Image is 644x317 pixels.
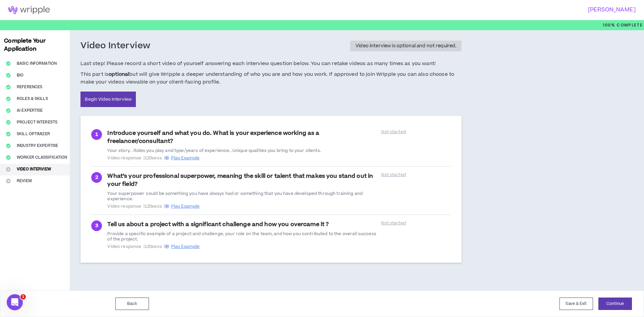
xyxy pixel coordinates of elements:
[107,244,377,249] span: Video response | 120 secs |
[356,44,456,48] div: Video interview is optional and not required.
[171,244,200,250] span: Play Example
[80,40,150,52] h3: Video Interview
[381,172,451,177] p: Not started
[603,20,643,30] p: 100%
[107,231,377,242] div: Provide a specific example of a project and challenge, your role on the team, and how you contrib...
[1,37,68,53] h3: Complete Your Application
[95,131,98,138] span: 1
[7,294,23,310] iframe: Intercom live chat
[115,298,149,310] button: Back
[95,222,98,229] span: 3
[381,129,451,135] p: Not started
[107,191,377,202] div: Your superpower could be something you have always had or something that you have developed throu...
[107,155,377,161] span: Video response | 120 secs |
[171,203,200,209] span: Play Example
[171,155,200,161] span: Play Example
[80,70,462,87] span: This part is but will give Wripple a deeper understanding of who you are and how you work. If app...
[109,71,129,78] b: optional
[20,294,26,300] span: 1
[95,174,98,181] span: 2
[165,244,200,250] a: Play Example
[598,298,632,310] button: Continue
[615,22,643,28] span: Complete
[318,7,636,13] h3: [PERSON_NAME]
[80,60,462,68] span: Last step! Please record a short video of yourself answering each interview question below. You c...
[165,155,200,161] a: Play Example
[381,220,451,226] p: Not started
[107,204,377,209] span: Video response | 120 secs |
[165,203,200,209] a: Play Example
[559,298,593,310] button: Save & Exit
[80,92,136,107] a: Begin Video Interview
[107,148,377,153] div: Your story. . Roles you play and type/years of experience.. Unique qualities you bring to your cl...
